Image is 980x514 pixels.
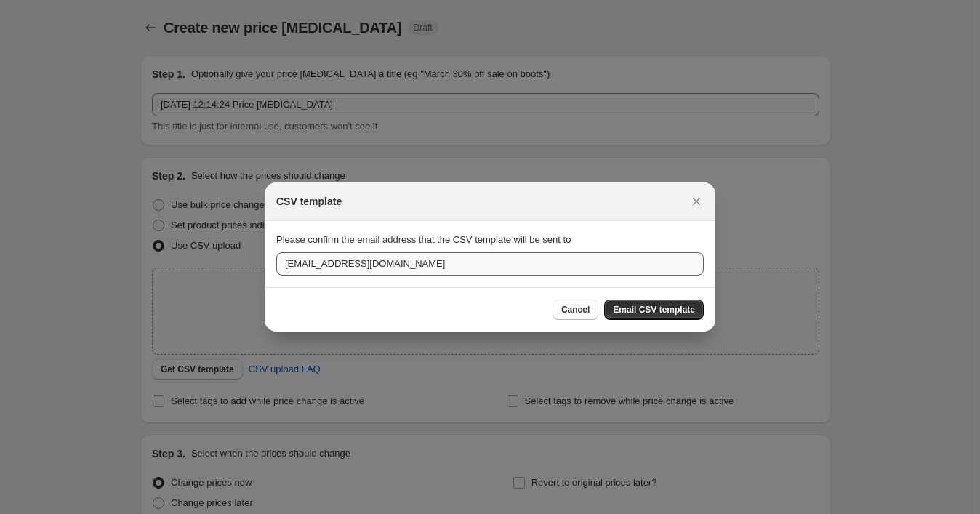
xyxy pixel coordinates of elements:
[553,300,598,320] button: Cancel
[613,304,695,316] span: Email CSV template
[276,234,571,245] span: Please confirm the email address that the CSV template will be sent to
[686,191,707,212] button: Close
[561,304,590,316] span: Cancel
[276,194,342,209] h2: CSV template
[604,300,704,320] button: Email CSV template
